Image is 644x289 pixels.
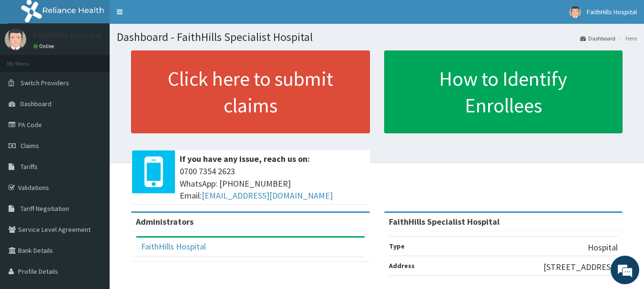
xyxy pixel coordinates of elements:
a: How to Identify Enrollees [384,50,623,133]
p: Hospital [588,241,618,254]
img: User Image [5,29,26,50]
b: Type [389,242,405,250]
img: User Image [569,6,581,18]
span: Dashboard [20,100,51,108]
a: Online [33,43,56,50]
span: FaithHills Hospital [587,8,637,16]
strong: FaithHills Specialist Hospital [389,216,500,227]
a: [EMAIL_ADDRESS][DOMAIN_NAME] [202,190,333,201]
b: If you have any issue, reach us on: [180,153,310,164]
a: FaithHills Hospital [141,241,206,252]
a: Dashboard [580,34,615,42]
a: Click here to submit claims [131,50,370,133]
b: Address [389,261,415,270]
li: Here [616,34,637,42]
b: Administrators [136,216,194,227]
p: FaithHills Hospital [33,31,102,40]
span: Tariffs [20,162,38,171]
span: 0700 7354 2623 WhatsApp: [PHONE_NUMBER] Email: [180,165,365,202]
p: [STREET_ADDRESS] [543,261,618,273]
h1: Dashboard - FaithHills Specialist Hospital [117,31,637,43]
span: Switch Providers [20,79,69,87]
span: Claims [20,141,39,150]
span: Tariff Negotiation [20,204,69,213]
